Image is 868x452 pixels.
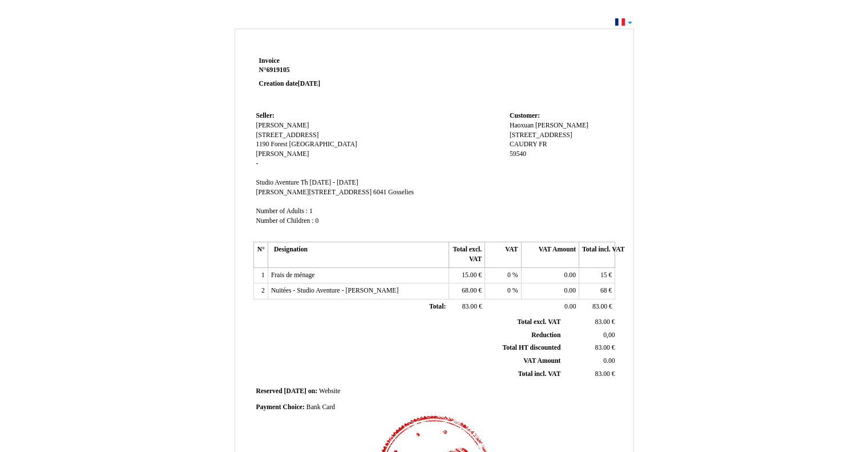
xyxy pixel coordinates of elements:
span: 68 [600,287,607,294]
span: CAUDRY [510,141,537,148]
span: 59540 [510,150,526,158]
th: N° [253,242,268,267]
span: [DATE] [298,80,320,87]
td: € [449,283,485,299]
span: 0 [507,271,511,279]
span: 83.00 [595,318,610,326]
span: Gosselies [388,189,414,196]
span: 0 [315,217,318,225]
span: 1 [309,207,313,215]
th: Designation [268,242,449,267]
span: Reduction [531,331,560,339]
span: 0.00 [564,287,576,294]
span: Total: [429,303,446,310]
span: 83.00 [595,344,610,351]
span: [PERSON_NAME] [256,122,309,129]
span: [PERSON_NAME] [256,150,309,158]
span: 68.00 [462,287,477,294]
span: VAT Amount [523,357,560,365]
span: Th [DATE] - [DATE] [301,179,358,186]
span: Reserved [256,387,282,395]
span: [GEOGRAPHIC_DATA] [289,141,357,148]
td: % [485,267,521,283]
span: 6919105 [267,66,290,74]
span: [PERSON_NAME] [535,122,588,129]
th: Total incl. VAT [579,242,615,267]
td: 2 [253,283,268,299]
span: Bank Card [306,403,335,411]
td: 1 [253,267,268,283]
span: Number of Adults : [256,207,308,215]
td: € [579,283,615,299]
td: € [579,299,615,315]
span: Invoice [259,57,280,65]
span: FR [539,141,547,148]
th: VAT Amount [521,242,579,267]
strong: N° [259,66,395,75]
span: on: [308,387,317,395]
td: € [563,316,617,329]
span: Studio Aventure [256,179,299,186]
th: VAT [485,242,521,267]
span: 0.00 [564,303,576,310]
span: Frais de ménage [271,271,315,279]
strong: Creation date [259,80,321,87]
span: Customer: [510,112,540,119]
span: 83.00 [592,303,607,310]
span: 15.00 [462,271,477,279]
span: Number of Children : [256,217,314,225]
span: 1190 [256,141,269,148]
span: 83.00 [462,303,477,310]
td: € [449,267,485,283]
span: Seller: [256,112,274,119]
td: € [449,299,485,315]
span: Haoxuan [510,122,534,129]
span: Total excl. VAT [518,318,561,326]
span: Nuitées - Studio Aventure - [PERSON_NAME] [271,287,398,294]
span: Total HT discounted [502,344,560,351]
span: 0.00 [603,357,615,365]
span: 0.00 [564,271,576,279]
span: [PERSON_NAME][STREET_ADDRESS] [256,189,372,196]
span: 83.00 [595,370,610,378]
span: - [256,160,259,167]
span: [STREET_ADDRESS] [256,131,319,139]
td: € [563,367,617,381]
span: Website [319,387,340,395]
td: € [563,342,617,355]
span: [STREET_ADDRESS] [510,131,572,139]
span: 0 [507,287,511,294]
span: 6041 [373,189,386,196]
td: % [485,283,521,299]
th: Total excl. VAT [449,242,485,267]
span: 15 [600,271,607,279]
span: 0,00 [603,331,615,339]
td: € [579,267,615,283]
span: Payment Choice: [256,403,305,411]
span: [DATE] [284,387,306,395]
span: Forest [271,141,287,148]
span: Total incl. VAT [518,370,561,378]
